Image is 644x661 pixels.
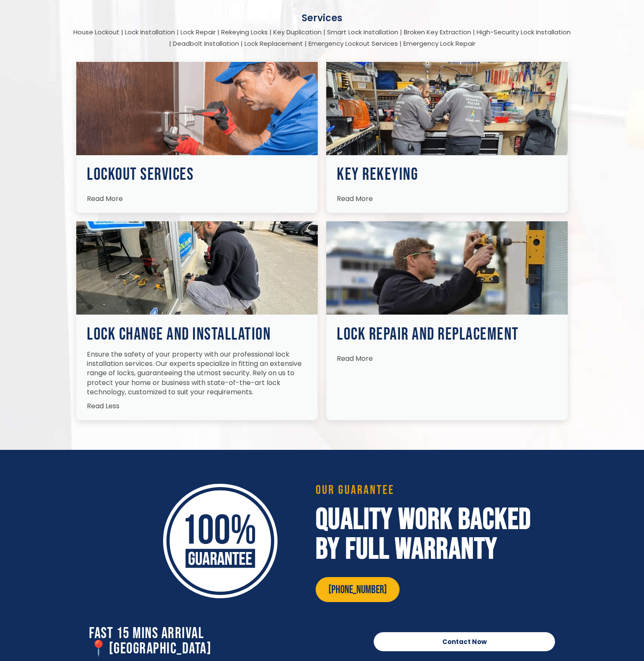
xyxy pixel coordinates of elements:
[76,221,318,315] img: Locksmiths Locations 16
[87,166,307,183] h3: Lockout Services
[316,484,547,496] h3: Our guarantee
[89,626,365,657] h2: Fast 15 Mins Arrival 📍[GEOGRAPHIC_DATA]
[72,12,572,24] p: Services
[87,326,307,343] h3: Lock Change and Installation
[328,583,387,597] span: [PHONE_NUMBER]
[326,62,568,155] img: Locksmiths Locations 15
[87,350,307,397] p: Ensure the safety of your property with our professional lock installation services. Our experts ...
[87,401,119,411] span: Read Less
[87,194,123,204] span: Read More
[72,26,572,49] div: House Lockout | Lock Installation | Lock Repair | Rekeying Locks | Key Duplication | Smart Lock I...
[374,632,555,651] a: Contact Now
[337,166,557,183] h3: Key Rekeying
[316,577,400,602] a: [PHONE_NUMBER]
[337,326,557,343] h3: Lock Repair and Replacement
[337,354,373,363] span: Read More
[442,639,487,645] span: Contact Now
[326,221,568,315] img: Locksmiths Locations 17
[316,505,547,564] h2: Quality Work Backed by Full Warranty
[76,62,318,155] img: Locksmiths Locations 14
[337,194,373,204] span: Read More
